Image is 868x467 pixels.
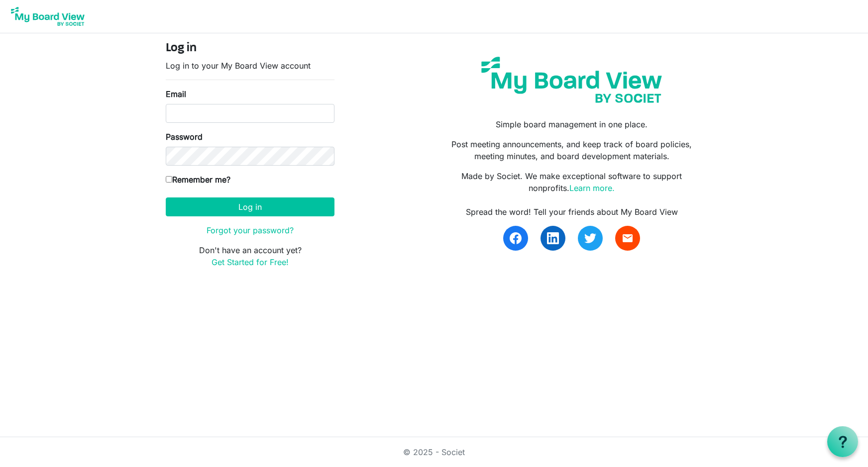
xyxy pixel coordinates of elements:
[166,197,334,216] button: Log in
[474,49,669,110] img: my-board-view-societ.svg
[441,118,702,130] p: Simple board management in one place.
[569,183,615,193] a: Learn more.
[622,232,634,244] span: email
[207,225,294,235] a: Forgot your password?
[166,60,334,72] p: Log in to your My Board View account
[166,174,230,186] label: Remember me?
[212,257,289,267] a: Get Started for Free!
[166,176,172,183] input: Remember me?
[547,232,559,244] img: linkedin.svg
[166,41,334,56] h4: Log in
[615,226,640,251] a: email
[166,88,186,100] label: Email
[441,206,702,218] div: Spread the word! Tell your friends about My Board View
[166,131,203,143] label: Password
[510,232,522,244] img: facebook.svg
[441,170,702,194] p: Made by Societ. We make exceptional software to support nonprofits.
[441,138,702,162] p: Post meeting announcements, and keep track of board policies, meeting minutes, and board developm...
[403,447,465,457] a: © 2025 - Societ
[166,244,334,268] p: Don't have an account yet?
[8,4,88,29] img: My Board View Logo
[584,232,596,244] img: twitter.svg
